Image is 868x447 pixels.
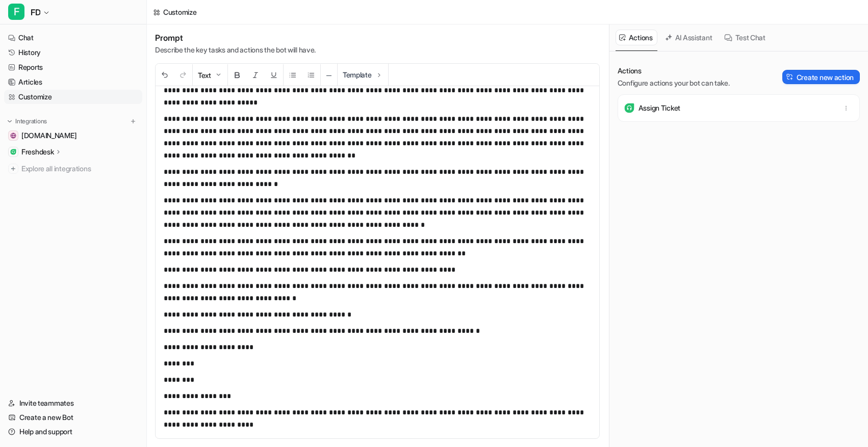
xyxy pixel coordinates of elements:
button: Underline [265,64,283,86]
p: Describe the key tasks and actions the bot will have. [155,45,316,55]
button: Bold [228,64,246,86]
img: Create action [786,73,794,81]
p: Configure actions your bot can take. [618,78,730,88]
button: AI Assistant [661,30,717,45]
img: expand menu [6,118,13,125]
p: Freshdesk [21,147,54,157]
h1: Prompt [155,33,316,43]
img: menu_add.svg [130,118,137,125]
img: Italic [251,71,260,79]
img: Ordered List [307,71,315,79]
img: Redo [179,71,187,79]
img: Undo [161,71,169,79]
img: explore all integrations [8,164,18,174]
button: Integrations [4,116,50,126]
img: Freshdesk [10,149,16,155]
img: Bold [233,71,241,79]
button: Template [338,64,388,86]
a: Invite teammates [4,396,142,410]
p: Integrations [15,117,47,125]
p: Assign Ticket [639,103,680,113]
img: Dropdown Down Arrow [214,71,222,79]
span: FD [31,5,40,19]
a: Reports [4,60,142,74]
button: Create new action [782,70,860,84]
img: Unordered List [289,71,297,79]
a: Articles [4,75,142,89]
a: Help and support [4,425,142,439]
button: Italic [246,64,265,86]
button: Unordered List [284,64,302,86]
button: Redo [174,64,192,86]
button: Actions [616,30,657,45]
span: Explore all integrations [21,161,138,177]
a: Customize [4,90,142,104]
a: History [4,45,142,60]
button: Test Chat [721,30,770,45]
button: Undo [156,64,174,86]
span: F [8,4,24,20]
img: Underline [270,71,278,79]
span: [DOMAIN_NAME] [21,130,76,141]
img: Template [375,71,383,79]
a: support.xyzreality.com[DOMAIN_NAME] [4,128,142,143]
p: Actions [618,66,730,76]
img: support.xyzreality.com [10,133,16,139]
a: Create a new Bot [4,410,142,425]
button: Text [193,64,227,86]
div: Customize [163,7,196,17]
a: Explore all integrations [4,162,142,176]
button: Ordered List [302,64,320,86]
a: Chat [4,31,142,45]
button: ─ [321,64,337,86]
img: Assign Ticket icon [624,103,634,113]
